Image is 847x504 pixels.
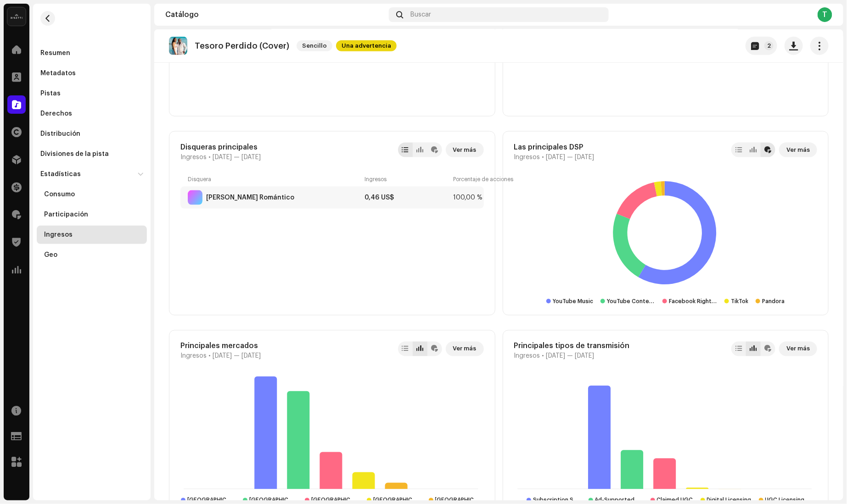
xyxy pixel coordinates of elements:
div: Digital Licensing [707,497,752,504]
p-badge: 2 [764,41,774,50]
div: Disquera [188,176,361,183]
div: Principales tipos de transmisión [514,342,630,351]
div: Subscription Streaming [533,497,581,504]
span: Ver más [786,340,810,358]
p: Tesoro Perdido (Cover) [195,41,289,51]
button: Ver más [446,143,484,157]
re-m-nav-item: Resumen [37,44,147,62]
div: Ingresos [365,176,449,183]
div: Las principales DSP [514,143,595,152]
div: Facebook Rights Manager [669,298,717,305]
div: Colombia [249,497,297,504]
div: Ingresos [44,231,73,238]
div: Claimed UGC [657,497,693,504]
re-m-nav-item: Participación [37,205,147,224]
span: Ver más [453,340,477,358]
div: Metadatos [40,70,76,77]
span: • [542,154,544,161]
span: • [208,154,211,161]
div: Ecuador [311,497,359,504]
re-m-nav-item: Geo [37,246,147,264]
span: Sencillo [297,40,332,51]
re-m-nav-item: Pistas [37,84,147,103]
span: [DATE] — [DATE] [213,353,261,360]
div: Estadísticas [40,171,81,178]
re-m-nav-item: Metadatos [37,64,147,83]
div: Resumen [40,50,70,57]
div: Ad-Supported Streaming [595,497,643,504]
div: UGC Licensing [765,497,805,504]
div: Distribución [40,130,80,138]
div: Disqueras principales [180,143,261,152]
span: • [208,353,211,360]
img: 51a899c0-72e5-424c-a606-e47267043ca8 [169,37,187,55]
div: 100,00 % [454,194,477,201]
re-m-nav-dropdown: Estadísticas [37,165,147,264]
div: Norway [373,497,421,504]
div: 0,46 US$ [365,194,449,201]
span: Ver más [453,141,477,159]
img: 02a7c2d3-3c89-4098-b12f-2ff2945c95ee [7,7,26,26]
button: Ver más [779,143,817,157]
span: Una advertencia [336,40,397,51]
div: Divisiones de la pista [40,150,109,158]
re-m-nav-item: Distribución [37,125,147,143]
span: Ingresos [514,154,540,161]
div: YouTube Content ID [607,298,655,305]
re-m-nav-item: Divisiones de la pista [37,145,147,163]
div: Switzerland [435,497,483,504]
span: Ingresos [180,353,207,360]
span: • [542,353,544,360]
div: Pandora [762,298,785,305]
div: Porcentaje de acciones [454,176,477,183]
div: Participación [44,211,88,218]
span: [DATE] — [DATE] [546,154,595,161]
re-m-nav-item: Derechos [37,105,147,123]
span: Ingresos [514,353,540,360]
span: Ingresos [180,154,207,161]
re-m-nav-item: Ingresos [37,226,147,244]
button: Ver más [779,342,817,356]
span: [DATE] — [DATE] [213,154,261,161]
div: Consumo [44,191,75,198]
span: Ver más [786,141,810,159]
button: 2 [746,37,777,55]
div: Geo [44,251,57,259]
re-m-nav-item: Consumo [37,185,147,204]
div: Derechos [40,110,72,117]
div: Catálogo [165,11,385,18]
div: YouTube Music [553,298,593,305]
button: Ver más [446,342,484,356]
div: Alex El Romántico [206,194,294,201]
div: Principales mercados [180,342,261,351]
span: Buscar [410,11,431,18]
div: Pistas [40,90,61,97]
span: [DATE] — [DATE] [546,353,595,360]
div: United States of America [187,497,236,504]
div: TikTok [731,298,748,305]
div: T [818,7,832,22]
